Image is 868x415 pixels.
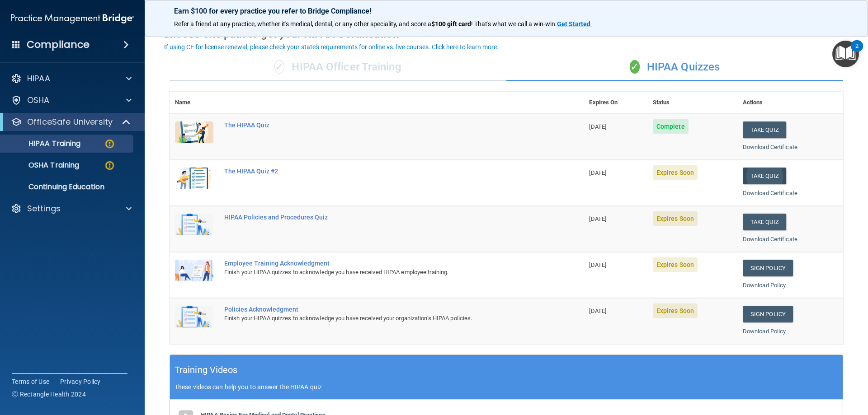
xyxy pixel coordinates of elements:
th: Actions [737,92,843,114]
div: The HIPAA Quiz [224,121,538,129]
th: Expires On [584,92,647,114]
span: Expires Soon [653,257,698,272]
div: HIPAA Officer Training [170,54,506,81]
div: HIPAA Quizzes [506,54,843,81]
a: Download Certificate [743,144,797,150]
a: HIPAA [11,73,132,84]
button: If using CE for license renewal, please check your state's requirements for online vs. live cours... [163,42,500,51]
a: Terms of Use [12,377,49,386]
span: ! That's what we call a win-win. [471,20,557,28]
div: The HIPAA Quiz #2 [224,168,538,175]
button: Open Resource Center, 2 new notifications [832,41,859,67]
p: OSHA Training [6,161,79,170]
div: HIPAA Policies and Procedures Quiz [224,214,538,221]
p: OfficeSafe University [27,117,113,127]
a: Download Certificate [743,236,797,242]
strong: $100 gift card [431,20,471,28]
span: [DATE] [589,215,606,222]
p: OSHA [27,95,50,106]
a: Download Certificate [743,190,797,196]
strong: Get Started [557,20,590,28]
a: Privacy Policy [60,377,101,386]
span: [DATE] [589,261,606,268]
button: Take Quiz [743,121,786,138]
img: PMB logo [11,9,134,28]
span: Ⓒ Rectangle Health 2024 [12,390,86,399]
img: warning-circle.0cc9ac19.png [104,138,115,149]
p: These videos can help you to answer the HIPAA quiz [175,383,838,391]
th: Status [647,92,737,114]
h4: Compliance [27,38,90,51]
a: Settings [11,203,132,214]
p: Earn $100 for every practice you refer to Bridge Compliance! [174,7,839,15]
div: Finish your HIPAA quizzes to acknowledge you have received your organization’s HIPAA policies. [224,313,538,324]
span: ✓ [630,60,640,74]
span: Expires Soon [653,165,698,180]
span: Refer a friend at any practice, whether it's medical, dental, or any other speciality, and score a [174,20,431,28]
th: Name [170,92,219,114]
p: Settings [27,203,61,214]
span: Expires Soon [653,211,698,226]
img: warning-circle.0cc9ac19.png [104,160,115,171]
div: If using CE for license renewal, please check your state's requirements for online vs. live cours... [164,44,499,50]
button: Take Quiz [743,214,786,230]
a: Download Policy [743,328,786,335]
div: Finish your HIPAA quizzes to acknowledge you have received HIPAA employee training. [224,267,538,278]
p: HIPAA Training [6,139,80,148]
a: Get Started [557,20,592,28]
a: Download Policy [743,282,786,289]
button: Take Quiz [743,168,786,184]
a: Sign Policy [743,306,793,322]
div: Employee Training Acknowledgment [224,260,538,267]
span: [DATE] [589,308,606,314]
h5: Training Videos [175,362,238,378]
p: Continuing Education [6,182,129,191]
p: HIPAA [27,73,50,84]
span: Expires Soon [653,303,698,318]
div: 2 [855,46,859,58]
a: OSHA [11,95,132,106]
a: OfficeSafe University [11,117,131,127]
span: Complete [653,119,689,134]
a: Sign Policy [743,260,793,276]
span: [DATE] [589,123,606,130]
span: [DATE] [589,169,606,176]
div: Policies Acknowledgment [224,306,538,313]
span: ✓ [274,60,284,74]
